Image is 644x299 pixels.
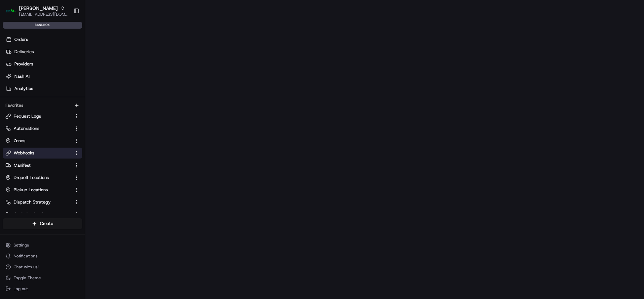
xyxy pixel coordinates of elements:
[14,286,28,291] span: Log out
[3,251,82,261] button: Notifications
[5,199,71,205] a: Dispatch Strategy
[5,187,71,193] a: Pickup Locations
[3,123,82,134] button: Automations
[14,125,39,132] span: Automations
[3,262,82,272] button: Chat with us!
[3,34,85,45] a: Orders
[14,86,33,92] span: Analytics
[14,36,28,43] span: Orders
[3,218,82,229] button: Create
[3,184,82,195] button: Pickup Locations
[14,275,41,281] span: Toggle Theme
[3,240,82,250] button: Settings
[5,150,71,156] a: Webhooks
[3,148,82,159] button: Webhooks
[14,264,39,270] span: Chat with us!
[19,12,68,17] button: [EMAIL_ADDRESS][DOMAIN_NAME]
[14,211,57,218] span: Optimization Strategy
[14,138,25,144] span: Zones
[3,160,82,171] button: Manifest
[3,284,82,294] button: Log out
[5,113,71,119] a: Request Logs
[3,46,85,57] a: Deliveries
[3,209,82,220] button: Optimization Strategy
[3,100,82,111] div: Favorites
[3,3,71,19] button: Martin's[PERSON_NAME][EMAIL_ADDRESS][DOMAIN_NAME]
[14,49,34,55] span: Deliveries
[5,162,71,168] a: Manifest
[5,5,16,16] img: Martin's
[3,172,82,183] button: Dropoff Locations
[14,242,29,248] span: Settings
[5,211,71,218] a: Optimization Strategy
[5,138,71,144] a: Zones
[19,5,58,12] button: [PERSON_NAME]
[3,59,85,70] a: Providers
[14,199,51,205] span: Dispatch Strategy
[3,22,82,29] div: sandbox
[3,71,85,82] a: Nash AI
[14,73,30,79] span: Nash AI
[14,113,41,119] span: Request Logs
[14,162,31,168] span: Manifest
[3,135,82,146] button: Zones
[3,111,82,122] button: Request Logs
[14,175,49,181] span: Dropoff Locations
[3,197,82,208] button: Dispatch Strategy
[14,253,38,259] span: Notifications
[40,221,53,227] span: Create
[3,273,82,283] button: Toggle Theme
[14,61,33,67] span: Providers
[3,83,85,94] a: Analytics
[14,150,34,156] span: Webhooks
[5,175,71,181] a: Dropoff Locations
[5,125,71,132] a: Automations
[14,187,48,193] span: Pickup Locations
